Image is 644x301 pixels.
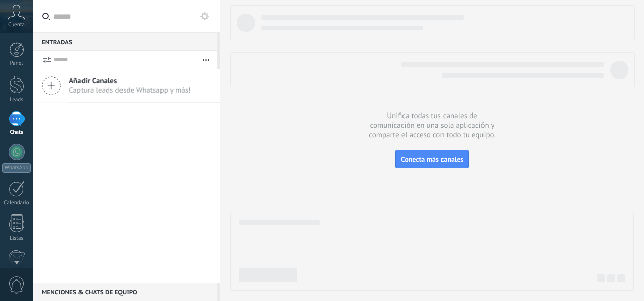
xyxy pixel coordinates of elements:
span: Cuenta [8,22,25,28]
div: Menciones & Chats de equipo [33,283,217,301]
div: Leads [2,97,31,103]
div: Panel [2,60,31,67]
button: Conecta más canales [395,150,469,168]
div: WhatsApp [2,163,31,173]
div: Entradas [33,32,217,51]
div: Chats [2,129,31,136]
span: Captura leads desde Whatsapp y más! [69,86,191,95]
span: Añadir Canales [69,76,191,86]
div: Listas [2,235,31,242]
span: Conecta más canales [401,155,463,164]
div: Calendario [2,200,31,206]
